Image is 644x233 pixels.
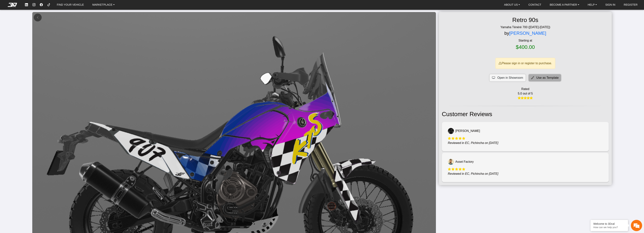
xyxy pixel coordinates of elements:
[4,19,10,25] div: Navigation go back
[518,91,533,96] span: 5.0 out of 5
[521,87,529,91] span: Rated
[448,172,498,175] i: Reviewed in EC, Pichincha on [DATE]
[442,38,609,43] span: Starting at
[548,2,581,8] a: BECOME A PARTNER
[604,2,617,8] a: SIGN IN
[504,30,546,37] h4: by
[593,226,625,229] p: How can we help you?
[455,160,474,164] span: Asset Factory
[497,76,523,80] span: Open in Showroom
[509,15,541,25] h2: Retro 90s
[25,111,48,123] div: FAQs
[455,129,480,133] span: [PERSON_NAME]
[55,2,85,8] a: FIND YOUR VEHICLE
[48,111,71,123] div: Articles
[593,222,625,225] div: Welcome to 3Dcal
[442,109,609,119] h2: Customer Reviews
[2,118,25,120] span: Conversation
[536,76,559,80] span: Use as Template
[529,74,561,81] button: Use as Template
[22,44,52,80] span: We're online!
[516,43,535,51] h2: $400.00
[91,2,116,8] a: MARKETPLACE
[622,2,639,8] a: REGISTER
[448,141,498,144] i: Reviewed in EC, Pichincha on [DATE]
[490,74,526,81] button: Open in Showroom
[527,2,543,8] a: CONTACT
[503,2,521,8] a: ABOUT US
[495,58,555,69] div: Please sign in or register to purchase.
[509,31,546,36] a: [PERSON_NAME]
[62,2,71,11] div: Minimize live chat window
[2,98,71,111] textarea: Type your message and hit 'Enter'
[497,25,553,30] span: Yamaha Ténéré 700 ([DATE]-[DATE])
[25,20,69,25] div: Chat with us now
[586,2,598,8] a: HELP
